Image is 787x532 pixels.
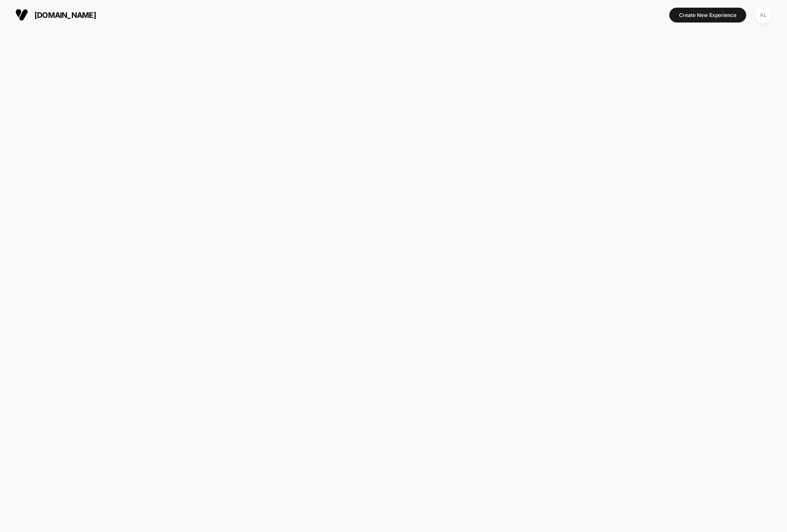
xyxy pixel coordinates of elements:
button: [DOMAIN_NAME] [13,8,99,22]
button: Create New Experience [669,8,746,23]
button: AL [753,6,774,24]
img: Visually logo [15,8,28,21]
span: [DOMAIN_NAME] [34,11,96,20]
div: AL [755,7,772,23]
